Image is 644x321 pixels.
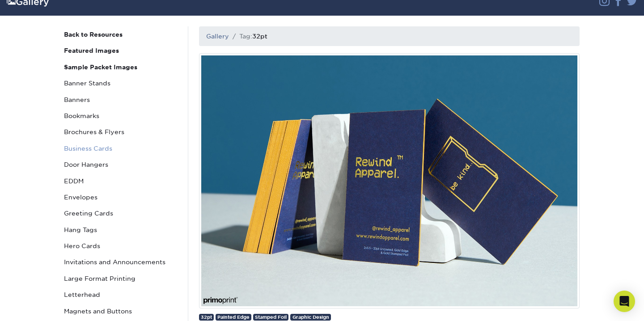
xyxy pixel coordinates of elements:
a: EDDM [60,173,181,189]
a: Sample Packet Images [60,59,181,75]
a: Invitations and Announcements [60,254,181,270]
span: Graphic Design [292,314,329,320]
a: Greeting Cards [60,205,181,221]
a: Back to Resources [60,26,181,42]
a: Graphic Design [290,314,330,321]
a: Envelopes [60,189,181,205]
a: Door Hangers [60,156,181,173]
img: 32pt uncoated gold painted edge business card with gold stamped foil [199,53,580,308]
a: Bookmarks [60,108,181,124]
a: Stamped Foil [253,314,288,321]
a: Letterhead [60,287,181,303]
span: Stamped Foil [255,314,287,320]
a: Business Cards [60,140,181,156]
a: Featured Images [60,42,181,59]
span: 32pt [201,314,212,320]
a: Painted Edge [216,314,251,321]
a: Magnets and Buttons [60,303,181,319]
strong: Sample Packet Images [64,63,137,71]
div: Open Intercom Messenger [614,291,635,312]
strong: Featured Images [64,47,119,54]
a: Banners [60,92,181,108]
a: Hero Cards [60,238,181,254]
a: Gallery [206,33,229,40]
a: 32pt [199,314,214,321]
a: Banner Stands [60,75,181,91]
span: Painted Edge [217,314,250,320]
a: Large Format Printing [60,270,181,287]
a: Brochures & Flyers [60,124,181,140]
a: Hang Tags [60,222,181,238]
h1: 32pt [252,33,267,40]
li: Tag: [229,32,267,41]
